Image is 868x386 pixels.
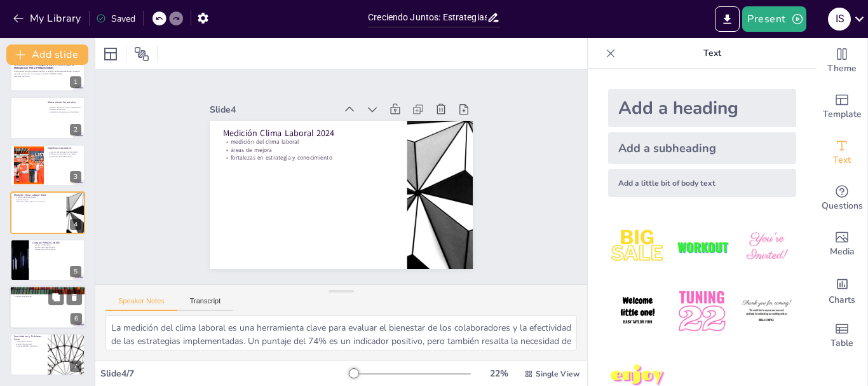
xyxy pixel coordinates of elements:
img: 1.jpeg [608,217,667,277]
p: fortalecimiento de la cultura [32,248,81,251]
p: Medición Clima Laboral 2024 [14,193,63,197]
p: responsabilidades específicas [14,345,44,348]
div: Add a little bit of body text [608,169,796,197]
span: Charts [829,293,855,307]
div: 1 [70,76,81,88]
div: 4 [10,191,85,233]
div: Add a heading [608,89,796,127]
p: áreas de mejora [243,100,402,177]
img: 4.jpeg [608,282,667,341]
span: Position [134,46,149,62]
div: 2 [70,124,81,135]
div: 1 [10,50,85,92]
button: Present [742,6,806,32]
div: Add a table [817,313,867,359]
p: talleres de capacitación [13,293,82,296]
div: Add text boxes [817,130,867,176]
strong: Creciendo Juntos: Estrategias para un Entorno Laboral Motivador en Pollo [PERSON_NAME] [14,63,74,70]
span: Template [823,107,862,121]
p: valores fundamentales [32,244,81,246]
div: 7 [10,333,85,375]
p: Objetivos Corporativo [48,146,81,150]
div: Add charts and graphs [817,267,867,313]
p: áreas de mejora [14,198,63,201]
button: I S [828,6,851,32]
button: Export to PowerPoint [715,6,740,32]
img: 5.jpeg [672,282,731,341]
p: desarrollo de competencias [13,291,82,293]
div: Saved [96,13,135,25]
p: enfoque en comunicación y valores [48,153,81,156]
div: 3 [10,144,85,186]
p: Capacitación Habilidades Blandas [13,287,82,291]
p: fortalezas en estrategia y conocimiento [14,201,63,203]
span: Text [833,153,851,167]
span: Media [830,245,855,259]
p: Construyendo un entorno laboral íntegro y motivador, donde cada colaborador se sienta valorado y ... [14,71,81,75]
div: 7 [70,361,81,372]
input: Insert title [368,8,487,27]
p: Conclusiones y Próximos Pasos [14,334,44,341]
p: seguimiento mensual [14,343,44,345]
div: 6 [71,313,82,324]
textarea: La medición del clima laboral es una herramienta clave para evaluar el bienestar de los colaborad... [105,315,577,350]
img: 2.jpeg [672,217,731,277]
p: promoción de la salud mental [48,155,81,158]
span: Table [831,336,853,350]
div: 3 [70,171,81,183]
div: 4 [70,219,81,230]
p: rotación de personal como indicador clave [48,106,81,109]
button: My Library [10,8,86,29]
p: desafíos estratégicos [48,108,81,111]
button: Transcript [177,297,234,311]
p: Generated with [URL] [14,75,81,78]
p: Text [621,38,804,69]
button: Add slide [6,45,88,65]
p: compromiso colectivo [14,341,44,343]
span: Theme [827,62,857,76]
p: Medición Clima Laboral 2024 [248,83,410,164]
p: entorno de trabajo positivo [32,246,81,249]
img: 3.jpeg [737,217,796,277]
p: importancia de mejorar el clima laboral [48,111,81,113]
div: Add images, graphics, shapes or video [817,221,867,267]
span: Questions [822,199,863,213]
button: Duplicate Slide [48,289,64,305]
p: Cultura [PERSON_NAME] [32,240,81,244]
p: Alineamiento Corporativo [48,100,81,104]
p: aumento del puntaje de clima laboral [48,151,81,153]
div: 2 [10,97,85,139]
div: Layout [100,44,121,64]
p: medición del clima laboral [14,196,63,199]
div: Slide 4 [246,56,366,118]
div: Get real-time input from your audience [817,176,867,221]
p: impacto en el equipo [13,295,82,298]
div: 5 [10,239,85,281]
span: Single View [536,369,580,379]
p: fortalezas en estrategia y conocimiento [239,107,398,184]
div: I S [828,8,851,31]
button: Delete Slide [67,289,82,305]
div: Add ready made slides [817,84,867,130]
div: 5 [70,266,81,277]
button: Speaker Notes [105,297,177,311]
img: 6.jpeg [737,282,796,341]
div: 22 % [484,368,514,380]
div: 6 [10,286,86,329]
div: Change the overall theme [817,38,867,84]
p: medición del clima laboral [246,93,405,170]
div: Add a subheading [608,132,796,164]
div: Slide 4 / 7 [100,368,349,380]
